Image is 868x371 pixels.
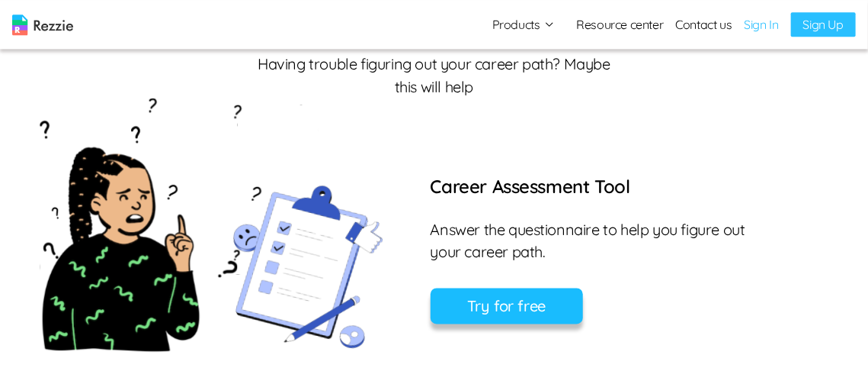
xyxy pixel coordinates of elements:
a: Resource center [577,15,664,34]
p: Having trouble figuring out your career path? Maybe this will help [253,52,615,98]
a: Try for free [431,297,583,312]
p: Career Assessment Tool [431,172,834,199]
a: Contact us [676,15,732,34]
button: Products [492,15,556,34]
a: Sign In [745,15,779,34]
a: Sign Up [791,12,856,37]
img: logo [12,15,73,35]
p: Answer the questionnaire to help you figure out your career path. [431,218,774,263]
img: career paths [30,98,394,362]
button: Try for free [431,288,583,324]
